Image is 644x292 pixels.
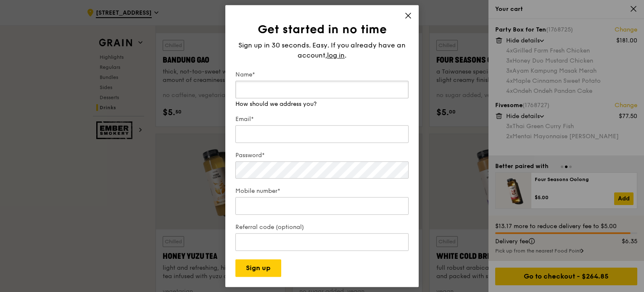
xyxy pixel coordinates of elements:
h1: Get started in no time [235,22,409,37]
button: Sign up [235,259,281,277]
label: Mobile number* [235,187,409,195]
span: Sign up in 30 seconds. Easy. If you already have an account, [238,41,406,59]
span: log in [327,50,345,61]
label: Email* [235,115,409,124]
div: How should we address you? [235,100,409,108]
span: . [345,51,346,59]
label: Name* [235,71,409,79]
label: Password* [235,151,409,160]
label: Referral code (optional) [235,223,409,231]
